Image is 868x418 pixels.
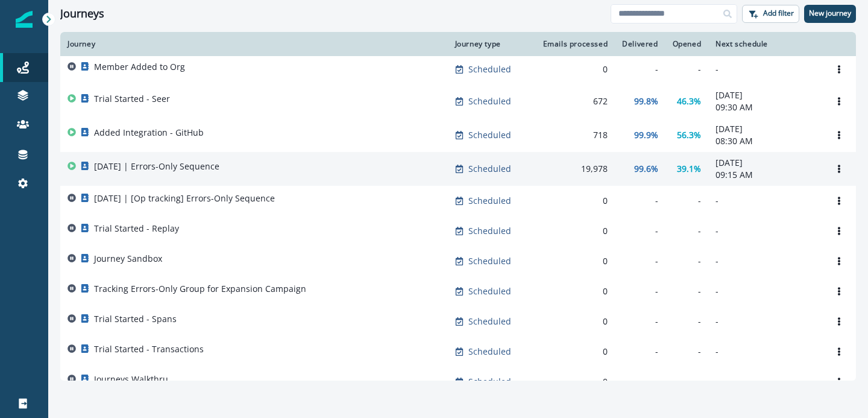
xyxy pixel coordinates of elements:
a: Journey SandboxScheduled0---Options [60,246,856,276]
p: Scheduled [468,95,511,107]
p: Scheduled [468,195,511,207]
p: 09:30 AM [715,101,815,113]
button: Options [829,222,849,240]
p: Scheduled [468,225,511,237]
p: Trial Started - Transactions [94,343,204,355]
button: Options [829,343,849,361]
div: 0 [541,315,608,328]
button: Options [829,60,849,78]
div: 0 [541,346,608,358]
p: Added Integration - GitHub [94,127,204,139]
img: Inflection [16,11,33,28]
div: 0 [541,225,608,237]
p: Scheduled [468,285,511,297]
div: - [622,376,658,388]
p: [DATE] [715,89,815,101]
button: Options [829,92,849,110]
button: Options [829,252,849,270]
p: - [715,315,815,328]
button: Options [829,312,849,331]
button: Options [829,282,849,300]
div: 718 [541,129,608,141]
div: - [673,63,702,75]
div: 0 [541,255,608,267]
p: Trial Started - Seer [94,93,170,105]
div: - [673,195,702,207]
p: 08:30 AM [715,135,815,147]
p: Journey Sandbox [94,253,162,265]
div: - [673,225,702,237]
button: Options [829,160,849,178]
p: Scheduled [468,129,511,141]
p: [DATE] | [Op tracking] Errors-Only Sequence [94,192,275,204]
div: - [673,346,702,358]
p: 56.3% [677,129,701,141]
p: 46.3% [677,95,701,107]
a: Trial Started - SpansScheduled0---Options [60,306,856,337]
button: Options [829,373,849,391]
p: - [715,285,815,297]
div: - [622,255,658,267]
p: 99.6% [634,163,658,175]
p: Trial Started - Spans [94,313,177,325]
div: - [622,63,658,75]
p: [DATE] [715,157,815,169]
div: Emails processed [541,39,608,49]
div: 0 [541,285,608,297]
div: Journey type [455,39,527,49]
h1: Journeys [60,7,104,21]
p: [DATE] | Errors-Only Sequence [94,160,219,173]
p: 99.8% [634,95,658,107]
div: Opened [673,39,702,49]
div: - [673,315,702,328]
a: [DATE] | [Op tracking] Errors-Only SequenceScheduled0---Options [60,186,856,216]
p: Scheduled [468,346,511,358]
p: Scheduled [468,255,511,267]
p: - [715,225,815,237]
p: - [715,255,815,267]
button: Options [829,192,849,210]
a: [DATE] | Errors-Only SequenceScheduled19,97899.6%39.1%[DATE]09:15 AMOptions [60,152,856,186]
a: Trial Started - TransactionsScheduled0---Options [60,337,856,367]
div: Next schedule [715,39,815,49]
div: - [673,376,702,388]
div: Journey [68,39,441,49]
p: Scheduled [468,315,511,328]
p: Tracking Errors-Only Group for Expansion Campaign [94,283,306,295]
div: - [622,285,658,297]
button: Add filter [742,5,799,23]
a: Trial Started - SeerScheduled67299.8%46.3%[DATE]09:30 AMOptions [60,84,856,118]
button: Options [829,126,849,144]
p: - [715,63,815,75]
p: New journey [809,9,851,17]
div: 672 [541,95,608,107]
div: - [622,195,658,207]
div: 0 [541,195,608,207]
div: 19,978 [541,163,608,175]
div: 0 [541,63,608,75]
div: - [622,346,658,358]
p: - [715,346,815,358]
a: Tracking Errors-Only Group for Expansion CampaignScheduled0---Options [60,276,856,306]
p: Member Added to Org [94,61,185,73]
a: Trial Started - ReplayScheduled0---Options [60,216,856,246]
p: [DATE] [715,123,815,135]
div: - [673,255,702,267]
button: New journey [804,5,856,23]
p: Trial Started - Replay [94,223,179,235]
div: Delivered [622,39,658,49]
p: - [715,376,815,388]
p: - [715,195,815,207]
p: Add filter [763,9,794,17]
p: Scheduled [468,163,511,175]
p: 99.9% [634,129,658,141]
a: Added Integration - GitHubScheduled71899.9%56.3%[DATE]08:30 AMOptions [60,118,856,152]
a: Member Added to OrgScheduled0---Options [60,54,856,84]
p: Scheduled [468,63,511,75]
div: 0 [541,376,608,388]
div: - [622,315,658,328]
p: 39.1% [677,163,701,175]
div: - [622,225,658,237]
p: Scheduled [468,376,511,388]
a: Journeys WalkthruScheduled0---Options [60,367,856,397]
